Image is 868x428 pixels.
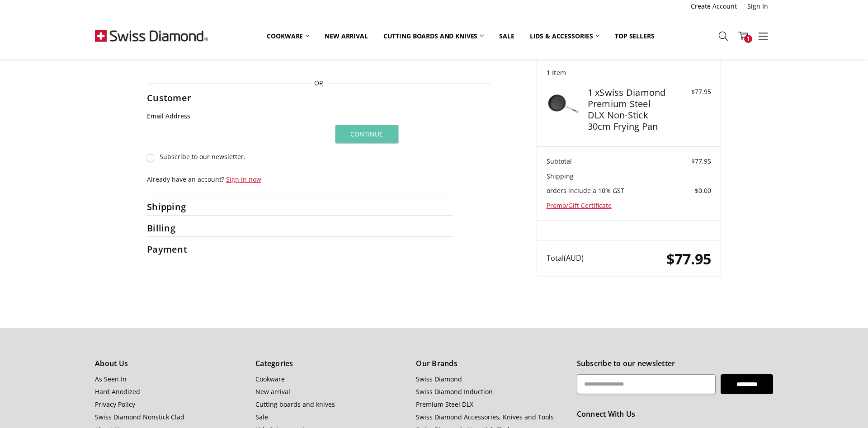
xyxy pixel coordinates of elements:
h5: About Us [95,359,245,368]
h4: 1 x Swiss Diamond Premium Steel DLX Non-Stick 30cm Frying Pan [588,87,668,132]
h2: Payment [147,244,204,255]
span: Shipping [547,172,574,180]
span: OR [310,78,328,88]
a: Top Sellers [607,26,662,46]
a: Cutting boards and knives [255,400,335,409]
iframe: PayPal-paypal [147,52,292,68]
p: Already have an account? [147,174,453,184]
a: Privacy Policy [95,400,135,409]
div: $77.95 [670,87,711,96]
span: -- [707,172,711,180]
a: Swiss Diamond Accessories, Knives and Tools [416,413,554,421]
h2: Billing [147,222,204,234]
a: Swiss Diamond Induction [416,387,493,396]
a: Promo/Gift Certificate [547,201,612,210]
a: Lids & Accessories [522,26,607,46]
a: New arrival [317,26,375,46]
span: $0.00 [695,186,711,195]
span: Subtotal [547,157,572,165]
h3: 1 Item [547,69,711,77]
span: $77.95 [666,249,711,268]
span: Total (AUD) [547,253,584,263]
h2: Customer [147,92,204,103]
a: Sale [255,413,268,421]
h5: Categories [255,359,406,368]
a: Sale [491,26,522,46]
img: Free Shipping On Every Order [95,13,208,58]
h2: Shipping [147,201,204,212]
button: Continue [335,125,399,144]
a: 1 [733,24,753,47]
a: Cookware [255,375,285,383]
a: Swiss Diamond Nonstick Clad [95,413,184,421]
span: $77.95 [691,157,711,165]
span: orders include a 10% GST [547,186,624,195]
a: Swiss Diamond [416,375,462,383]
label: Email Address [147,111,325,121]
a: Cookware [259,26,317,46]
a: As Seen In [95,375,127,383]
h5: Our Brands [416,359,566,368]
a: New arrival [255,387,290,396]
a: Sign in now [226,175,261,183]
h5: Subscribe to our newsletter [577,359,773,368]
a: Cutting boards and knives [376,26,492,46]
a: Hard Anodized [95,387,140,396]
span: Subscribe to our newsletter. [160,152,245,161]
span: 1 [744,35,752,43]
a: Premium Steel DLX [416,400,473,409]
h5: Connect With Us [577,409,773,419]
